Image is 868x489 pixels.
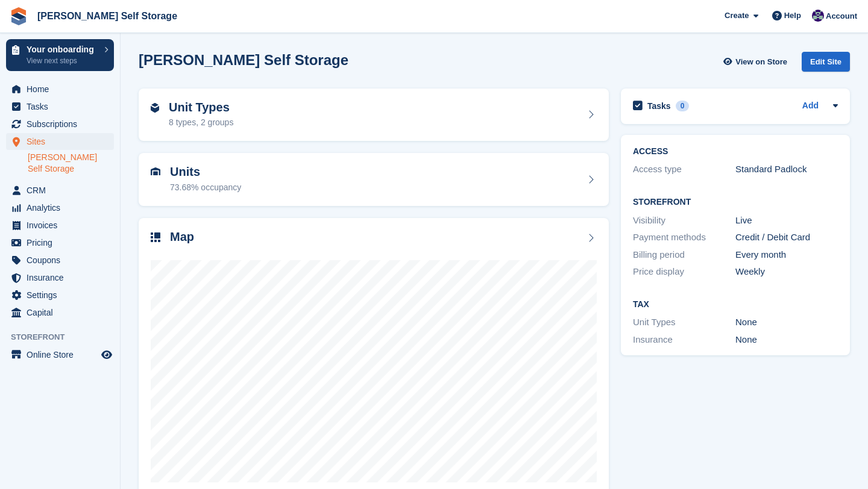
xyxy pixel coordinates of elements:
span: Sites [27,133,99,150]
span: Pricing [27,234,99,251]
a: menu [6,252,114,269]
span: Create [725,10,749,22]
img: stora-icon-8386f47178a22dfd0bd8f6a31ec36ba5ce8667c1dd55bd0f319d3a0aa187defe.svg [10,7,28,25]
span: Online Store [27,346,99,363]
h2: Storefront [633,198,838,207]
span: Coupons [27,252,99,269]
a: menu [6,269,114,286]
a: menu [6,182,114,199]
div: 8 types, 2 groups [169,116,233,129]
span: Capital [27,304,99,321]
a: menu [6,98,114,115]
a: Add [802,99,819,113]
a: Edit Site [802,52,850,76]
h2: Tax [633,300,838,310]
a: [PERSON_NAME] Self Storage [28,152,114,175]
a: View on Store [722,52,792,72]
div: None [735,316,838,329]
h2: [PERSON_NAME] Self Storage [139,52,348,68]
span: Analytics [27,199,99,216]
span: Invoices [27,217,99,234]
a: menu [6,199,114,216]
a: menu [6,304,114,321]
span: Settings [27,287,99,304]
span: CRM [27,182,99,199]
div: Unit Types [633,316,735,329]
span: Help [784,10,801,22]
span: Insurance [27,269,99,286]
div: Live [735,214,838,228]
p: Your onboarding [27,45,98,54]
a: menu [6,81,114,98]
div: Every month [735,248,838,262]
h2: ACCESS [633,147,838,157]
span: Subscriptions [27,116,99,132]
img: unit-icn-7be61d7bf1b0ce9d3e12c5938cc71ed9869f7b940bace4675aadf7bd6d80202e.svg [151,167,160,176]
div: Edit Site [802,52,850,72]
h2: Units [170,165,241,179]
a: menu [6,346,114,363]
a: menu [6,133,114,150]
h2: Map [170,230,194,244]
div: None [735,333,838,347]
div: 73.68% occupancy [170,181,241,194]
a: Your onboarding View next steps [6,39,114,71]
span: Tasks [27,98,99,115]
span: Account [826,10,857,22]
a: menu [6,116,114,132]
div: Access type [633,163,735,176]
a: menu [6,287,114,304]
span: Storefront [11,331,120,343]
span: View on Store [735,56,787,68]
div: Payment methods [633,231,735,244]
a: Unit Types 8 types, 2 groups [139,89,609,142]
img: unit-type-icn-2b2737a686de81e16bb02015468b77c625bbabd49415b5ef34ead5e3b44a266d.svg [151,103,159,113]
a: [PERSON_NAME] Self Storage [33,6,182,26]
div: Insurance [633,333,735,347]
a: menu [6,217,114,234]
span: Home [27,81,99,98]
h2: Tasks [647,101,671,111]
img: map-icn-33ee37083ee616e46c38cad1a60f524a97daa1e2b2c8c0bc3eb3415660979fc1.svg [151,232,160,242]
div: Credit / Debit Card [735,231,838,244]
div: Visibility [633,214,735,228]
a: Units 73.68% occupancy [139,153,609,206]
a: Preview store [99,347,114,362]
div: Billing period [633,248,735,262]
div: Price display [633,265,735,279]
div: Standard Padlock [735,163,838,176]
h2: Unit Types [169,101,233,114]
p: View next steps [27,55,98,66]
div: Weekly [735,265,838,279]
img: Matthew Jones [812,10,824,22]
a: menu [6,234,114,251]
div: 0 [676,101,690,111]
